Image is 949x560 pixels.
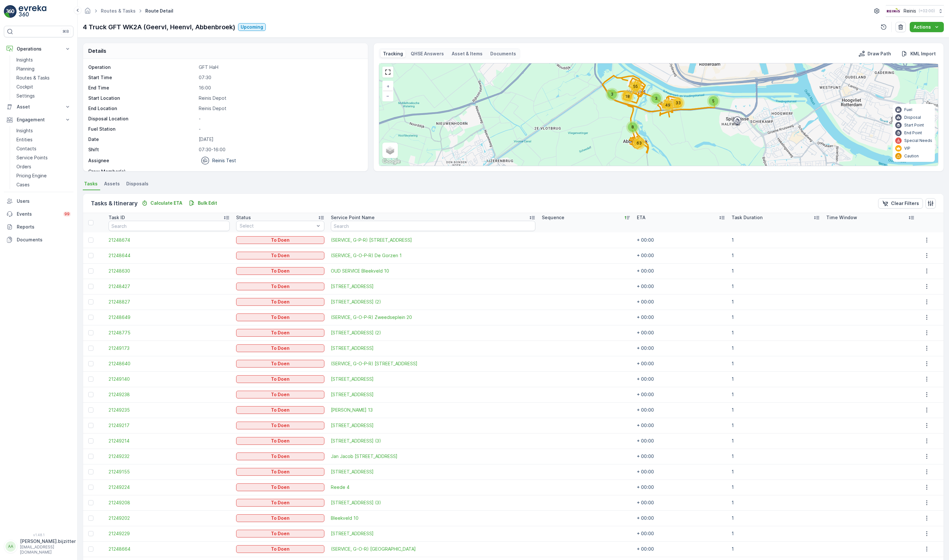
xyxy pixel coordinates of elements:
a: 21248644 [109,252,230,259]
div: Toggle Row Selected [88,531,93,536]
p: Operations [17,46,61,52]
span: 21249238 [109,391,230,398]
a: Jan Jacob Vileriusstraat 13 [331,407,535,413]
p: - [199,168,361,175]
input: Search [331,221,535,231]
a: Contacts [14,144,73,153]
p: Disposal Location [88,116,196,122]
p: GFT HaH [199,64,361,70]
div: Toggle Row Selected [88,330,93,335]
a: Insights [14,55,73,64]
p: To Doen [271,376,290,382]
div: Toggle Row Selected [88,361,93,366]
p: Reinis Depot [199,105,361,112]
button: Draw Path [856,50,894,58]
a: 21249155 [109,469,230,475]
td: + 00:00 [634,248,728,263]
p: Contacts [16,145,36,152]
a: Zoom Out [383,91,393,101]
td: + 00:00 [634,449,728,464]
a: Gemeenlandsedijk Noord 20 3216 AG [331,376,535,382]
a: Triangelstraat 8 (3) [331,499,535,506]
button: Calculate ETA [139,199,185,207]
a: 21249235 [109,407,230,413]
a: Insights [14,126,73,135]
div: Toggle Row Selected [88,423,93,428]
div: Toggle Row Selected [88,346,93,351]
div: Toggle Row Selected [88,516,93,521]
p: Users [17,198,71,204]
a: (SERVICE, G-O-P-R) Zweedseplein 20 [331,314,535,321]
div: Toggle Row Selected [88,438,93,443]
a: Cases [14,180,73,189]
a: 21248649 [109,314,230,321]
td: 1 [728,449,823,464]
p: Orders [16,163,31,170]
a: 21249232 [109,453,230,460]
div: Toggle Row Selected [88,238,93,243]
span: [STREET_ADDRESS] [331,469,535,475]
p: QHSE Answers [411,51,444,57]
td: 1 [728,495,823,510]
td: 1 [728,310,823,325]
button: Upcoming [238,23,266,31]
span: 21248630 [109,268,230,274]
a: Reports [4,220,73,233]
a: 21249224 [109,484,230,490]
span: Jan Jacob [STREET_ADDRESS] [331,453,535,460]
td: 1 [728,510,823,526]
p: - [199,116,361,122]
a: 21249173 [109,345,230,351]
td: + 00:00 [634,279,728,294]
td: 1 [728,402,823,418]
span: 3 [611,92,613,97]
span: Assets [104,181,120,187]
span: 18 [625,94,630,99]
span: [STREET_ADDRESS] (2) [331,330,535,336]
p: To Doen [271,469,290,475]
div: 63 [633,137,646,150]
p: Date [88,136,196,143]
p: [DATE] [199,136,361,143]
a: Routes & Tasks [14,73,73,82]
img: Google [381,157,402,166]
td: 1 [728,248,823,263]
p: Engagement [17,117,61,123]
td: 1 [728,294,823,310]
a: Service Points [14,153,73,162]
a: Hogelandseweg 20 (2) [331,283,535,290]
p: To Doen [271,438,290,444]
a: Gemeenlandsedijk Zuid 16B 3216 AH [331,469,535,475]
p: ⌘B [62,29,69,34]
a: Orders [14,162,73,171]
p: VIP [904,146,910,151]
p: Routes & Tasks [16,75,50,81]
p: Planning [16,66,34,72]
a: Gemeenlandsedijk Zuid 18 3216 AH (2) [331,330,535,336]
p: To Doen [271,515,290,521]
a: 21248427 [109,283,230,290]
p: Disposal [904,115,921,120]
td: 1 [728,232,823,248]
td: + 00:00 [634,418,728,433]
td: + 00:00 [634,310,728,325]
p: End Point [904,130,922,135]
p: 4 Truck GFT WK2A (Geervl, Heenvl, Abbenbroek) [83,22,235,32]
div: Toggle Row Selected [88,469,93,474]
p: Calculate ETA [150,200,182,206]
div: Toggle Row Selected [88,485,93,490]
div: Toggle Row Selected [88,268,93,274]
span: (SERVICE, G-O-R) [GEOGRAPHIC_DATA] [331,546,535,552]
button: Asset [4,100,73,113]
p: Insights [16,127,33,134]
span: 21248640 [109,360,230,367]
p: End Location [88,105,196,112]
td: + 00:00 [634,325,728,341]
p: Fuel [904,107,912,112]
p: Details [88,47,106,55]
a: Zoom In [383,81,393,91]
a: Planning [14,64,73,73]
span: [STREET_ADDRESS] (3) [331,438,535,444]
